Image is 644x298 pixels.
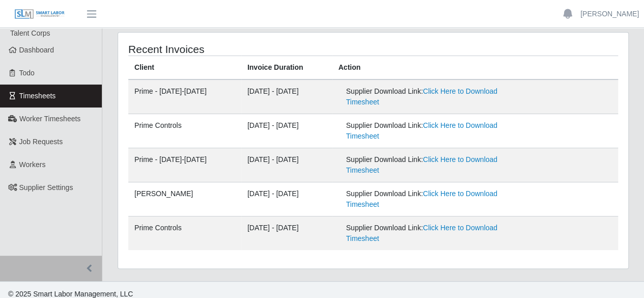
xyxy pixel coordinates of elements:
[19,115,80,123] span: Worker Timesheets
[346,188,513,210] div: Supplier Download Link:
[241,79,332,114] td: [DATE] - [DATE]
[346,120,513,142] div: Supplier Download Link:
[128,79,241,114] td: Prime - [DATE]-[DATE]
[10,29,50,37] span: Talent Corps
[580,9,639,19] a: [PERSON_NAME]
[8,290,133,298] span: © 2025 Smart Labor Management, LLC
[241,114,332,148] td: [DATE] - [DATE]
[241,182,332,216] td: [DATE] - [DATE]
[241,148,332,182] td: [DATE] - [DATE]
[346,223,513,244] div: Supplier Download Link:
[332,56,618,80] th: Action
[241,216,332,251] td: [DATE] - [DATE]
[346,86,513,107] div: Supplier Download Link:
[14,9,65,20] img: SLM Logo
[19,183,73,192] span: Supplier Settings
[19,160,46,169] span: Workers
[128,148,241,182] td: Prime - [DATE]-[DATE]
[19,46,54,54] span: Dashboard
[128,114,241,148] td: Prime Controls
[128,56,241,80] th: Client
[19,138,63,146] span: Job Requests
[241,56,332,80] th: Invoice Duration
[128,43,323,56] h4: Recent Invoices
[19,92,56,100] span: Timesheets
[128,182,241,216] td: [PERSON_NAME]
[19,69,35,77] span: Todo
[346,154,513,176] div: Supplier Download Link:
[128,216,241,251] td: Prime Controls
